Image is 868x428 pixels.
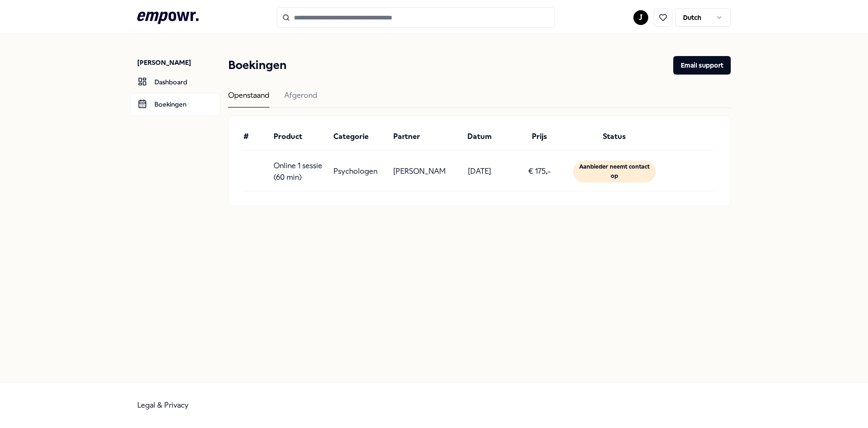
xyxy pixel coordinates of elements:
[393,131,446,143] div: Partner
[228,56,287,75] h1: Boekingen
[333,131,386,143] div: Categorie
[393,165,446,177] p: [PERSON_NAME]
[277,7,555,28] input: Search for products, categories or subcategories
[673,56,731,75] button: Email support
[528,165,551,177] p: € 175,-
[573,131,656,143] div: Status
[333,165,377,177] p: Psychologen
[228,89,269,107] div: Openstaand
[284,89,317,107] div: Afgerond
[468,165,491,177] p: [DATE]
[513,131,566,143] div: Prijs
[243,131,266,143] div: #
[453,131,505,143] div: Datum
[137,58,221,67] p: [PERSON_NAME]
[274,131,326,143] div: Product
[633,10,648,25] button: J
[130,71,221,93] a: Dashboard
[130,93,221,115] a: Boekingen
[274,160,326,183] p: Online 1 sessie (60 min)
[573,161,656,183] div: Aanbieder neemt contact op
[137,401,189,409] a: Legal & Privacy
